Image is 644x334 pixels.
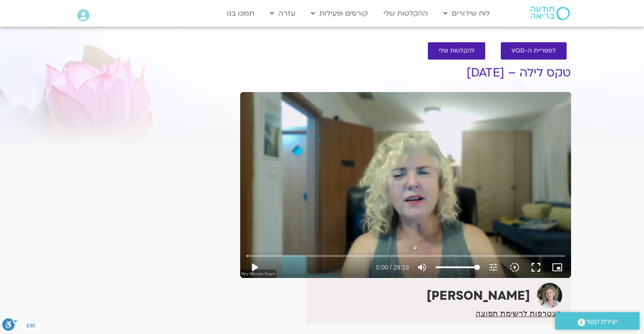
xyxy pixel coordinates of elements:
[511,48,556,54] span: לספריית ה-VOD
[531,7,570,20] img: תודעה בריאה
[501,42,567,60] a: לספריית ה-VOD
[240,66,571,80] h1: טקס לילה – [DATE]
[537,283,562,308] img: מור דואני
[379,5,432,22] a: ההקלטות שלי
[266,5,300,22] a: עזרה
[427,287,530,304] strong: [PERSON_NAME]
[439,5,494,22] a: לוח שידורים
[222,5,259,22] a: תמכו בנו
[555,312,640,330] a: יצירת קשר
[428,42,485,60] a: להקלטות שלי
[475,310,562,318] a: הצטרפות לרשימת תפוצה
[306,5,372,22] a: קורסים ופעילות
[439,48,475,54] span: להקלטות שלי
[585,316,617,328] span: יצירת קשר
